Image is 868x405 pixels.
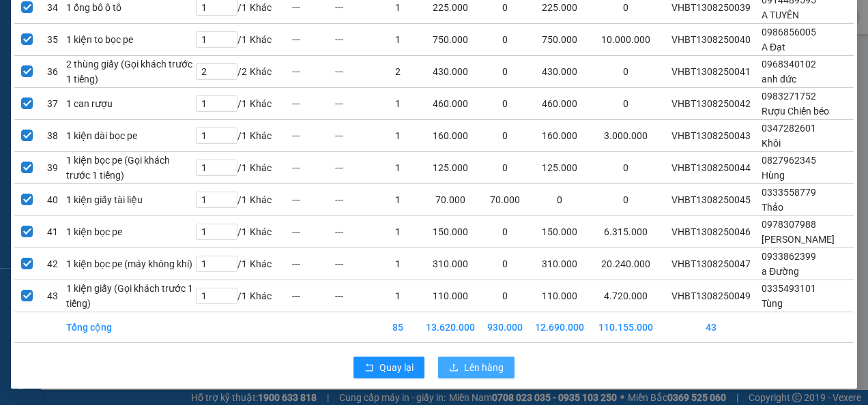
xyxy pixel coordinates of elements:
[591,151,661,183] td: 0
[762,298,783,309] span: Tùng
[40,151,65,183] td: 39
[528,87,591,119] td: 460.000
[195,119,249,151] td: / 1
[40,119,65,151] td: 38
[291,23,334,55] td: ---
[334,87,377,119] td: ---
[379,360,414,375] span: Quay lại
[419,215,482,247] td: 150.000
[591,312,661,342] td: 110.155.000
[249,55,291,87] td: Khác
[419,247,482,280] td: 310.000
[591,23,661,55] td: 10.000.000
[334,247,377,280] td: ---
[195,87,249,119] td: / 1
[249,23,291,55] td: Khác
[464,360,504,375] span: Lên hàng
[762,138,781,149] span: Khôi
[591,247,661,280] td: 20.240.000
[66,55,196,87] td: 2 thùng giấy (Gọi khách trước 1 tiếng)
[66,247,196,280] td: 1 kiện bọc pe (máy không khí)
[482,55,527,87] td: 0
[661,215,761,247] td: VHBT1308250046
[762,219,816,230] span: 0978307988
[528,23,591,55] td: 750.000
[528,119,591,151] td: 160.000
[482,280,527,312] td: 0
[291,247,334,280] td: ---
[249,87,291,119] td: Khác
[591,55,661,87] td: 0
[195,280,249,312] td: / 1
[528,312,591,342] td: 12.690.000
[419,183,482,215] td: 70.000
[528,183,591,215] td: 0
[195,55,249,87] td: / 2
[482,312,527,342] td: 930.000
[377,151,419,183] td: 1
[591,280,661,312] td: 4.720.000
[66,183,196,215] td: 1 kiện giấy tài liệu
[66,119,196,151] td: 1 kiện dài bọc pe
[762,170,785,181] span: Hùng
[40,215,65,247] td: 41
[353,357,424,378] button: rollbackQuay lại
[762,123,816,134] span: 0347282601
[762,155,816,166] span: 0827962345
[195,247,249,280] td: / 1
[377,215,419,247] td: 1
[195,23,249,55] td: / 1
[482,119,527,151] td: 0
[482,183,527,215] td: 70.000
[419,119,482,151] td: 160.000
[762,42,785,52] span: A Đạt
[334,280,377,312] td: ---
[762,202,783,213] span: Thảo
[762,27,816,37] span: 0986856005
[661,280,761,312] td: VHBT1308250049
[40,280,65,312] td: 43
[291,280,334,312] td: ---
[334,183,377,215] td: ---
[762,74,796,85] span: anh đức
[66,312,196,342] td: Tổng cộng
[661,247,761,280] td: VHBT1308250047
[377,119,419,151] td: 1
[528,151,591,183] td: 125.000
[482,215,527,247] td: 0
[419,151,482,183] td: 125.000
[591,87,661,119] td: 0
[528,247,591,280] td: 310.000
[591,119,661,151] td: 3.000.000
[377,247,419,280] td: 1
[195,183,249,215] td: / 1
[334,215,377,247] td: ---
[661,312,761,342] td: 43
[40,183,65,215] td: 40
[449,363,459,374] span: upload
[661,23,761,55] td: VHBT1308250040
[438,357,515,378] button: uploadLên hàng
[249,215,291,247] td: Khác
[66,87,196,119] td: 1 can rượu
[762,266,799,277] span: a Đường
[40,247,65,280] td: 42
[334,55,377,87] td: ---
[762,10,799,20] span: A TUYÊN
[661,119,761,151] td: VHBT1308250043
[377,23,419,55] td: 1
[528,55,591,87] td: 430.000
[249,183,291,215] td: Khác
[377,280,419,312] td: 1
[762,106,829,117] span: Rượu Chiến béo
[377,183,419,215] td: 1
[40,87,65,119] td: 37
[482,23,527,55] td: 0
[661,55,761,87] td: VHBT1308250041
[66,280,196,312] td: 1 kiện giấy (Gọi khách trước 1 tiếng)
[334,151,377,183] td: ---
[291,55,334,87] td: ---
[364,363,374,374] span: rollback
[762,187,816,198] span: 0333558779
[591,215,661,247] td: 6.315.000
